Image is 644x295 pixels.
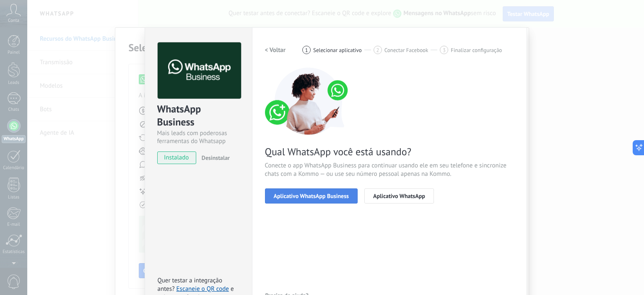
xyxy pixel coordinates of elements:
span: Qual WhatsApp você está usando? [265,145,514,158]
img: connect number [265,68,353,135]
span: Conecte o app WhatsApp Business para continuar usando ele em seu telefone e sincronize chats com ... [265,162,514,178]
img: logo_main.png [158,42,241,99]
span: 3 [443,47,446,54]
button: Desinstalar [198,151,230,164]
span: 1 [305,47,308,54]
button: < Voltar [265,42,286,57]
h2: < Voltar [265,46,286,54]
button: Aplicativo WhatsApp Business [265,188,358,204]
div: Mais leads com poderosas ferramentas do Whatsapp [157,129,240,145]
span: 2 [376,47,379,54]
span: Selecionar aplicativo [313,47,362,53]
div: WhatsApp Business [157,102,240,129]
button: Aplicativo WhatsApp [364,188,434,204]
span: Quer testar a integração antes? [158,277,222,293]
span: Conectar Facebook [384,47,428,53]
span: Aplicativo WhatsApp [373,193,425,199]
span: Desinstalar [202,154,230,162]
a: Escaneie o QR code [177,285,229,293]
span: Aplicativo WhatsApp Business [274,193,349,199]
span: instalado [158,151,196,164]
span: Finalizar configuração [451,47,502,53]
